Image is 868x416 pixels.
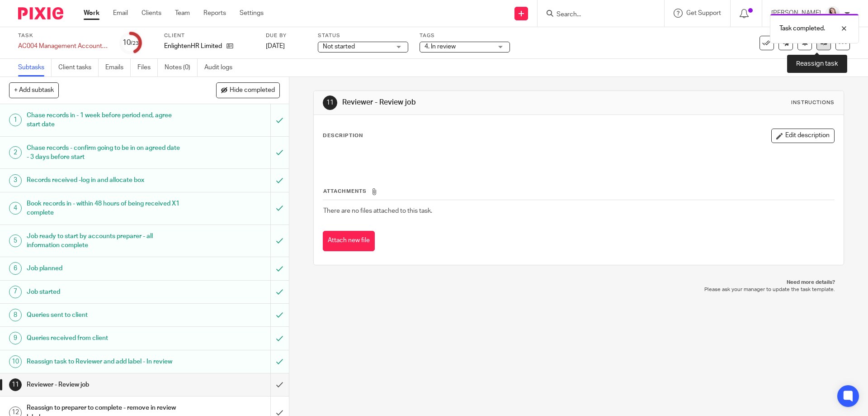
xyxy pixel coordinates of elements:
a: Emails [105,59,131,77]
label: Status [318,32,408,39]
div: 11 [9,378,22,391]
a: Files [137,59,158,77]
p: Task completed. [779,24,825,33]
img: HR%20Andrew%20Price_Molly_Poppy%20Jakes%20Photography-7.jpg [826,6,840,21]
a: Work [84,9,99,18]
h1: Chase records in - 1 week before period end, agree start date [27,109,183,132]
button: Attach new file [323,231,375,251]
div: 7 [9,286,22,298]
h1: Job planned [27,262,183,275]
div: 6 [9,262,22,275]
p: EnlightenHR Limited [164,42,222,51]
h1: Queries sent to client [27,308,183,322]
a: Notes (0) [165,59,198,77]
a: Subtasks [18,59,52,77]
div: 8 [9,309,22,321]
a: Settings [240,9,264,18]
small: /23 [131,41,139,46]
label: Due by [266,32,307,39]
h1: Reassign task to Reviewer and add label - In review [27,355,183,368]
img: Pixie [18,7,63,19]
div: 10 [123,38,139,48]
div: 11 [323,96,337,110]
div: 9 [9,332,22,344]
label: Client [164,32,255,39]
div: 4 [9,202,22,215]
h1: Reviewer - Review job [27,378,183,392]
div: AC004 Management Accounts QTRLY [18,42,108,51]
button: Hide completed [216,82,280,98]
a: Audit logs [204,59,239,77]
label: Task [18,32,108,39]
p: Need more details? [322,279,835,286]
span: There are no files attached to this task. [323,208,432,214]
button: Edit description [771,129,835,143]
p: Please ask your manager to update the task template. [322,286,835,293]
div: 2 [9,146,22,159]
a: Team [175,9,190,18]
a: Client tasks [58,59,99,77]
a: Email [113,9,128,18]
h1: Book records in - within 48 hours of being received X1 complete [27,197,183,220]
span: Attachments [323,189,367,194]
a: Clients [142,9,161,18]
h1: Chase records - confirm going to be in on agreed date - 3 days before start [27,141,183,164]
button: + Add subtask [9,82,59,98]
h1: Job ready to start by accounts preparer - all information complete [27,230,183,253]
div: 1 [9,114,22,126]
h1: Job started [27,285,183,299]
div: Instructions [791,99,835,106]
span: Hide completed [230,87,275,94]
span: [DATE] [266,43,285,49]
h1: Queries received from client [27,331,183,345]
span: 4. In review [425,43,456,50]
div: 10 [9,355,22,368]
span: Not started [323,43,355,50]
a: Reports [203,9,226,18]
h1: Records received -log in and allocate box [27,173,183,187]
p: Description [323,132,363,139]
div: 5 [9,234,22,247]
label: Tags [420,32,510,39]
h1: Reviewer - Review job [342,98,598,107]
div: 3 [9,174,22,187]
